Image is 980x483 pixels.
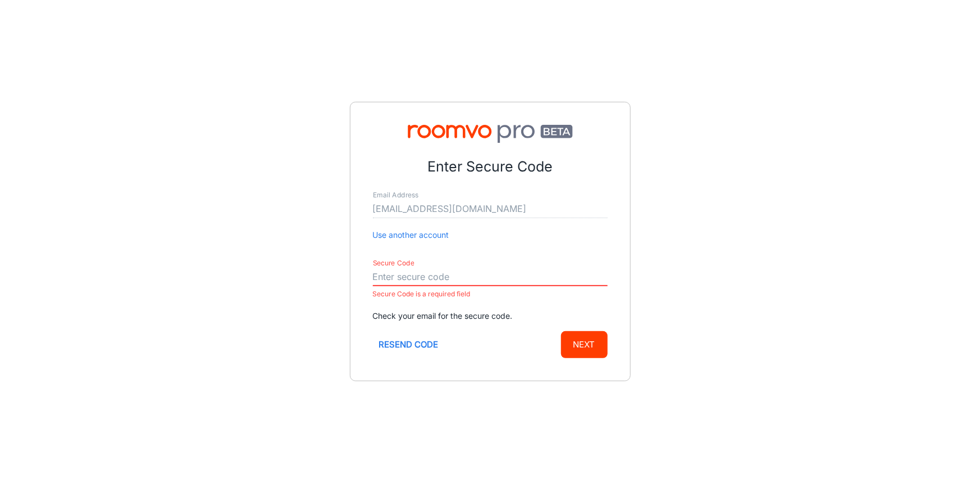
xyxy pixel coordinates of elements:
[373,310,608,322] p: Check your email for the secure code.
[373,268,608,286] input: Enter secure code
[373,156,608,178] p: Enter Secure Code
[373,125,608,143] img: Roomvo PRO Beta
[373,287,608,301] p: Secure Code is a required field
[561,331,608,358] button: Next
[373,191,418,200] label: Email Address
[373,259,414,268] label: Secure Code
[373,331,445,358] button: Resend code
[373,229,449,241] button: Use another account
[373,200,608,218] input: myname@example.com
